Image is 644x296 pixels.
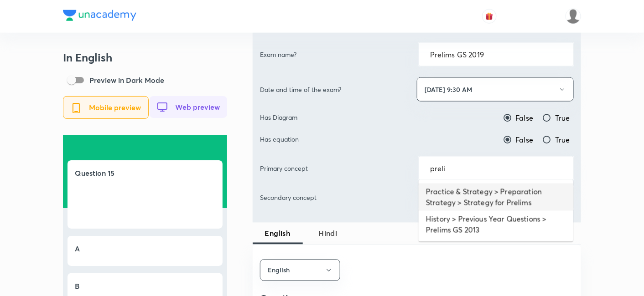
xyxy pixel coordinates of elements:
[260,112,297,123] p: Has Diagram
[566,9,581,24] img: Rajesh Kumar
[308,228,348,239] span: Hindi
[260,193,317,203] p: Secondary concept
[75,281,79,291] h5: B
[568,54,570,56] button: Open
[417,77,574,102] button: [DATE] 9:30 AM
[175,103,220,111] span: Web preview
[482,9,497,24] button: avatar
[419,184,573,211] li: Practice & Strategy > Preparation Strategy > Strategy for Prelims
[260,260,340,281] button: English
[260,134,299,145] p: Has equation
[516,112,534,123] span: False
[89,103,141,112] span: Mobile preview
[75,243,80,254] h5: A
[63,51,227,64] h3: In English
[260,85,341,94] p: Date and time of the exam?
[430,164,562,173] input: Search concept
[63,10,136,23] a: Company Logo
[555,112,570,123] span: True
[63,10,136,21] img: Company Logo
[430,50,562,59] input: Search an exam
[485,12,493,20] img: avatar
[258,228,297,239] span: English
[260,50,296,59] p: Exam name?
[555,134,570,145] span: True
[89,75,164,86] p: Preview in Dark Mode
[260,163,308,173] p: Primary concept
[75,168,215,179] h5: Question 15
[568,168,570,169] button: Close
[419,211,573,238] li: History > Previous Year Questions > Prelims GS 2013
[516,134,534,145] span: False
